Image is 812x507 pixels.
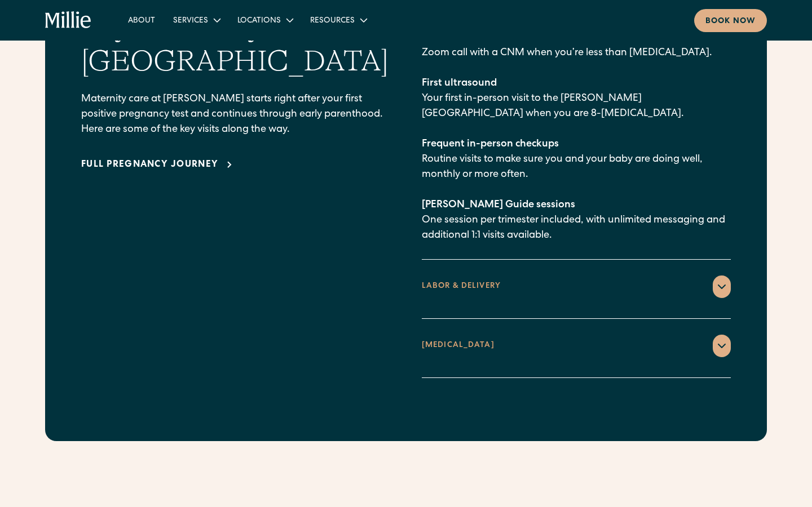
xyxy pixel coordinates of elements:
[422,30,731,243] p: Zoom call with a CNM when you’re less than [MEDICAL_DATA]. Your first in-person visit to the [PER...
[81,8,390,79] h2: Key maternity visits at [GEOGRAPHIC_DATA]
[422,78,497,88] span: First ultrasound
[422,139,559,149] span: Frequent in-person checkups
[705,16,756,28] div: Book now
[301,11,375,29] div: Resources
[422,281,501,292] div: LABOR & DELIVERY
[694,9,767,32] a: Book now
[422,200,575,210] span: [PERSON_NAME] Guide sessions
[422,340,495,352] div: [MEDICAL_DATA]
[173,15,208,27] div: Services
[119,11,164,29] a: About
[422,33,491,43] span: Virtual consult
[310,15,355,27] div: Resources
[45,11,92,29] a: home
[81,158,236,172] a: Full pregnancy journey
[237,15,281,27] div: Locations
[81,158,218,172] div: Full pregnancy journey
[164,11,228,29] div: Services
[228,11,301,29] div: Locations
[81,92,390,137] p: Maternity care at [PERSON_NAME] starts right after your first positive pregnancy test and continu...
